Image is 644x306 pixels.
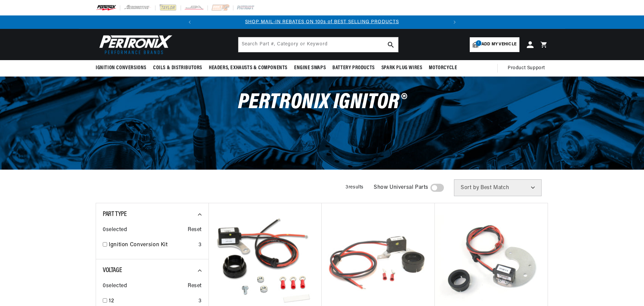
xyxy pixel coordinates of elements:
[429,64,457,72] span: Motorcycle
[448,15,461,29] button: Translation missing: en.sections.announcements.next_announcement
[383,37,398,52] button: search button
[96,64,146,72] span: Ignition Conversions
[205,60,291,76] summary: Headers, Exhausts & Components
[508,60,548,76] summary: Product Support
[476,40,481,46] span: 1
[150,60,205,76] summary: Coils & Distributors
[294,64,326,72] span: Engine Swaps
[381,64,422,72] span: Spark Plug Wires
[103,267,122,274] span: Voltage
[481,41,516,48] span: Add my vehicle
[329,60,378,76] summary: Battery Products
[470,37,519,52] a: 1Add my vehicle
[109,241,196,250] a: Ignition Conversion Kit
[188,282,202,291] span: Reset
[332,64,375,72] span: Battery Products
[79,15,565,29] slideshow-component: Translation missing: en.sections.announcements.announcement_bar
[346,185,364,190] span: 3 results
[209,64,287,72] span: Headers, Exhausts & Components
[103,226,127,234] span: 0 selected
[103,211,127,218] span: Part Type
[188,226,202,234] span: Reset
[425,60,460,76] summary: Motorcycle
[454,179,542,196] select: Sort by
[291,60,329,76] summary: Engine Swaps
[153,64,202,72] span: Coils & Distributors
[198,241,202,250] div: 3
[96,60,150,76] summary: Ignition Conversions
[378,60,426,76] summary: Spark Plug Wires
[461,185,479,190] span: Sort by
[109,297,196,306] a: 12
[245,19,399,25] a: SHOP MAIL-IN REBATES ON 100s of BEST SELLING PRODUCTS
[238,92,406,114] span: PerTronix Ignitor®
[374,183,428,192] span: Show Universal Parts
[196,18,448,26] div: Announcement
[198,297,202,306] div: 3
[96,33,173,56] img: Pertronix
[103,282,127,291] span: 0 selected
[196,18,448,26] div: 1 of 2
[238,37,398,52] input: Search Part #, Category or Keyword
[183,15,196,29] button: Translation missing: en.sections.announcements.previous_announcement
[508,64,545,72] span: Product Support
